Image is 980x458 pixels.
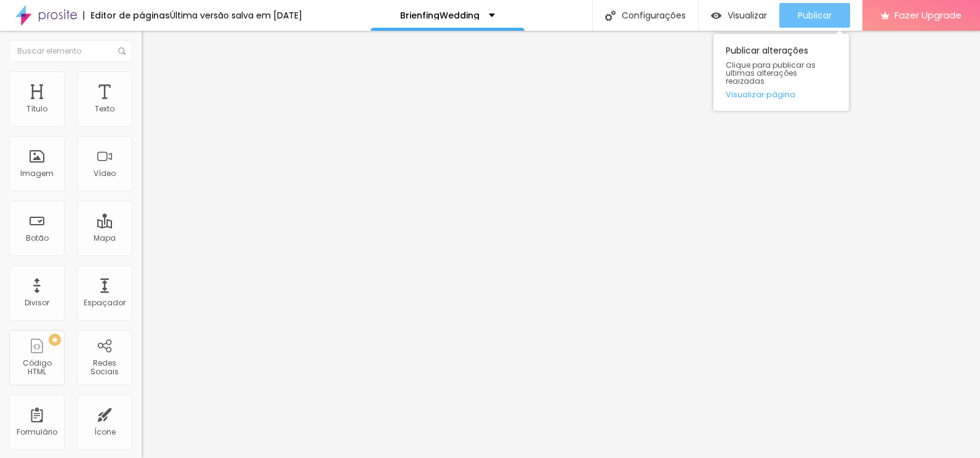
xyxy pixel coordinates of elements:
[118,47,126,55] img: Icone
[20,169,54,178] div: Imagem
[400,11,480,20] p: BrienfingWedding
[798,10,832,20] span: Publicar
[25,299,49,307] div: Divisor
[26,105,47,113] div: Título
[84,299,126,307] div: Espaçador
[83,11,170,20] div: Editor de páginas
[95,105,114,113] div: Texto
[94,428,116,436] div: Ícone
[728,10,767,20] span: Visualizar
[779,3,850,28] button: Publicar
[726,90,837,98] a: Visualizar página
[713,34,849,111] div: Publicar alterações
[17,428,57,436] div: Formulário
[9,40,132,62] input: Buscar elemento
[142,31,980,458] iframe: Editor
[605,10,616,21] img: Icone
[94,169,116,178] div: Vídeo
[26,234,49,243] div: Botão
[12,359,61,377] div: Código HTML
[726,61,837,86] span: Clique para publicar as ultimas alterações reaizadas
[894,10,962,20] span: Fazer Upgrade
[170,11,302,20] div: Última versão salva em [DATE]
[699,3,779,28] button: Visualizar
[94,234,116,243] div: Mapa
[711,10,721,21] img: view-1.svg
[80,359,129,377] div: Redes Sociais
